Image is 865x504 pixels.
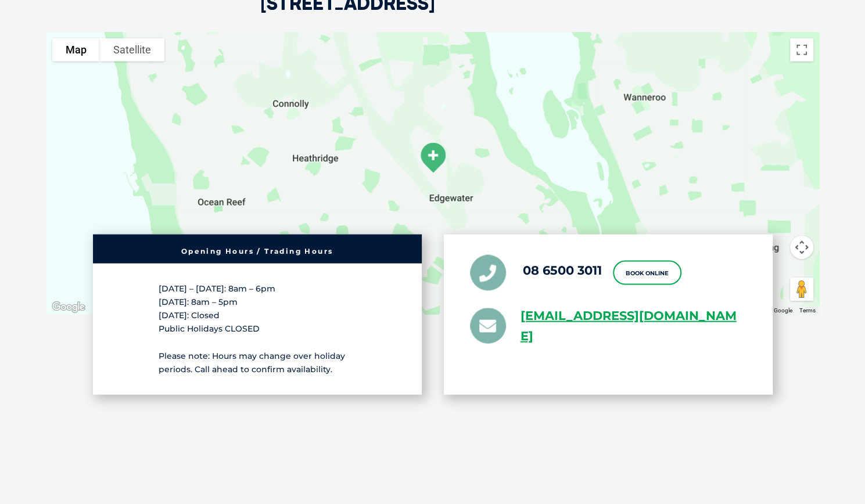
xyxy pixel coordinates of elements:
[613,260,681,285] a: Book Online
[52,38,100,62] button: Show street map
[523,263,602,278] a: 08 6500 3011
[99,247,416,254] h6: Opening Hours / Trading Hours
[790,38,813,62] button: Toggle fullscreen view
[159,350,356,376] p: Please note: Hours may change over holiday periods. Call ahead to confirm availability.
[521,305,746,346] a: [EMAIL_ADDRESS][DOMAIN_NAME]
[100,38,164,62] button: Show satellite imagery
[159,282,356,336] p: [DATE] – [DATE]: 8am – 6pm [DATE]: 8am – 5pm [DATE]: Closed Public Holidays CLOSED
